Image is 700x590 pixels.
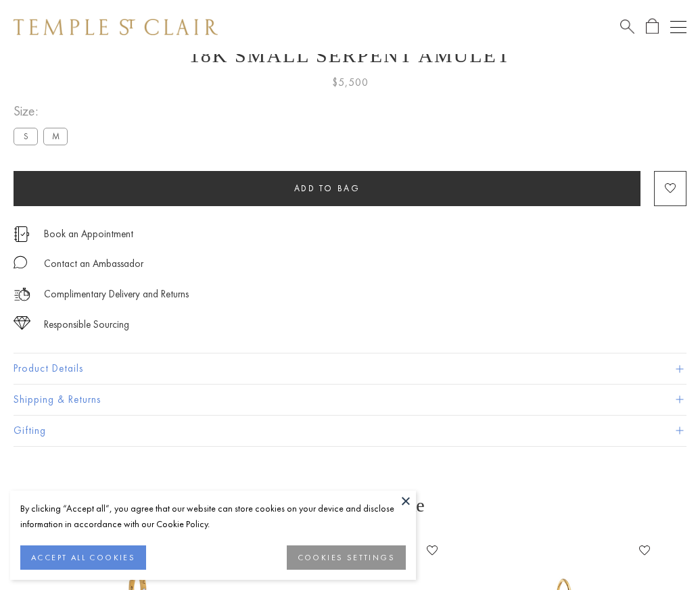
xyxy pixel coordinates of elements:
[646,18,659,35] a: Open Shopping Bag
[44,255,143,272] div: Contact an Ambassador
[294,182,360,194] span: Add to bag
[620,18,634,35] a: Search
[287,545,406,570] button: COOKIES SETTINGS
[14,226,30,242] img: icon_appointment.svg
[44,286,189,303] p: Complimentary Delivery and Returns
[44,316,129,333] div: Responsible Sourcing
[670,19,686,35] button: Open navigation
[14,19,218,35] img: Temple St. Clair
[14,100,73,122] span: Size:
[14,385,686,415] button: Shipping & Returns
[14,286,30,303] img: icon_delivery.svg
[14,171,640,206] button: Add to bag
[14,128,38,145] label: S
[20,501,406,532] div: By clicking “Accept all”, you agree that our website can store cookies on your device and disclos...
[44,226,133,241] a: Book an Appointment
[14,44,686,67] h1: 18K Small Serpent Amulet
[14,353,686,384] button: Product Details
[332,74,369,91] span: $5,500
[14,416,686,446] button: Gifting
[20,545,146,570] button: ACCEPT ALL COOKIES
[43,128,68,145] label: M
[14,255,27,269] img: MessageIcon-01_2.svg
[14,316,30,330] img: icon_sourcing.svg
